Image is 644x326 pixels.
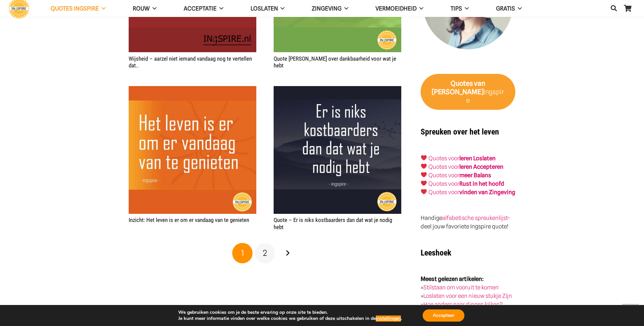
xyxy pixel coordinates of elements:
[274,55,396,69] a: Quote [PERSON_NAME] over dankbaarheid voor wat je hebt
[459,155,496,162] a: leren Loslaten
[129,86,256,213] img: Het leven is er om er vandaag van te genieten - Pluk de dag quote ingspire citaat
[241,248,244,258] span: 1
[375,5,417,12] span: VERMOEIDHEID
[432,79,485,96] strong: van [PERSON_NAME]
[251,5,278,12] span: Loslaten
[459,172,491,179] strong: meer Balans
[423,309,464,322] button: Accepteer
[129,217,249,223] a: Inzicht: Het leven is er om er vandaag van te genieten
[622,304,639,321] a: Terug naar top
[428,189,515,196] a: Quotes voorvinden van Zingeving
[178,315,402,322] p: Je kunt meer informatie vinden over welke cookies we gebruiken of deze uitschakelen in de .
[312,5,342,12] span: Zingeving
[274,87,401,94] a: Quote – Er is niks kostbaarders dan dat wat je nodig hebt
[421,74,515,110] a: Quotes van [PERSON_NAME]Ingspire
[428,180,504,187] a: Quotes voorRust in het hoofd
[51,5,99,12] span: QUOTES INGSPIRE
[184,5,217,12] span: Acceptatie
[459,163,503,170] a: leren Accepteren
[376,315,401,322] button: instellingen
[496,5,515,12] span: GRATIS
[423,292,512,299] a: Loslaten voor een nieuw stukje Zijn
[428,163,459,170] a: Quotes voor
[274,86,401,213] img: Citaat: Er is niks kostbaarders dan dat wat je nodig hebt - Quote van inge ingspire.nl over dankb...
[178,309,402,315] p: We gebruiken cookies om je de beste ervaring op onze site te bieden.
[421,214,515,231] p: Handige - deel jouw favoriete Ingspire quote!
[607,0,621,17] a: Zoeken
[421,127,499,137] strong: Spreuken over het leven
[423,284,499,291] a: Stilstaan om vooruit te komen
[428,172,491,179] a: Quotes voormeer Balans
[423,301,503,308] a: Hoe anders naar dingen kijken?
[421,248,451,258] strong: Leeshoek
[450,79,473,87] strong: Quotes
[459,180,504,187] strong: Rust in het hoofd
[450,5,462,12] span: TIPS
[232,243,253,263] span: Pagina 1
[129,55,252,69] a: Wijsheid – aarzel niet iemand vandaag nog te vertellen dat..
[255,243,275,263] a: Pagina 2
[133,5,150,12] span: ROUW
[421,189,427,195] img: ❤
[428,155,459,162] a: Quotes voor
[421,155,427,161] img: ❤
[421,180,427,186] img: ❤
[129,87,256,94] a: Inzicht: Het leven is er om er vandaag van te genieten
[421,163,427,169] img: ❤
[421,275,515,309] p: » » »
[421,172,427,178] img: ❤
[442,215,508,221] a: alfabetische spreukenlijst
[263,248,267,258] span: 2
[274,217,392,230] a: Quote – Er is niks kostbaarders dan dat wat je nodig hebt
[459,189,515,196] strong: vinden van Zingeving
[421,276,484,282] strong: Meest gelezen artikelen:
